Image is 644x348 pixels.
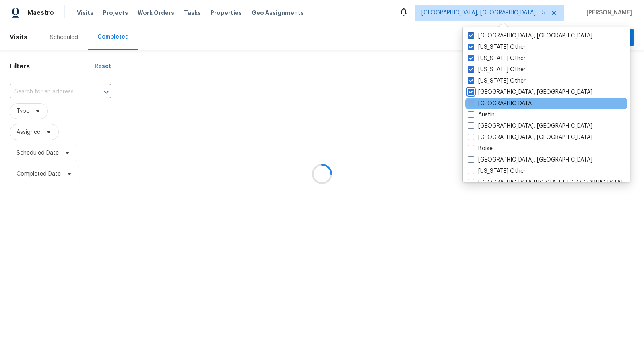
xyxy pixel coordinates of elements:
[468,32,592,40] label: [GEOGRAPHIC_DATA], [GEOGRAPHIC_DATA]
[468,99,534,108] label: [GEOGRAPHIC_DATA]
[468,122,592,130] label: [GEOGRAPHIC_DATA], [GEOGRAPHIC_DATA]
[468,54,526,62] label: [US_STATE] Other
[468,66,526,74] label: [US_STATE] Other
[468,111,495,119] label: Austin
[468,43,526,51] label: [US_STATE] Other
[468,156,592,164] label: [GEOGRAPHIC_DATA], [GEOGRAPHIC_DATA]
[468,167,526,175] label: [US_STATE] Other
[468,178,623,186] label: [GEOGRAPHIC_DATA][US_STATE], [GEOGRAPHIC_DATA]
[468,88,592,96] label: [GEOGRAPHIC_DATA], [GEOGRAPHIC_DATA]
[468,145,493,153] label: Boise
[468,77,526,85] label: [US_STATE] Other
[468,133,592,141] label: [GEOGRAPHIC_DATA], [GEOGRAPHIC_DATA]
